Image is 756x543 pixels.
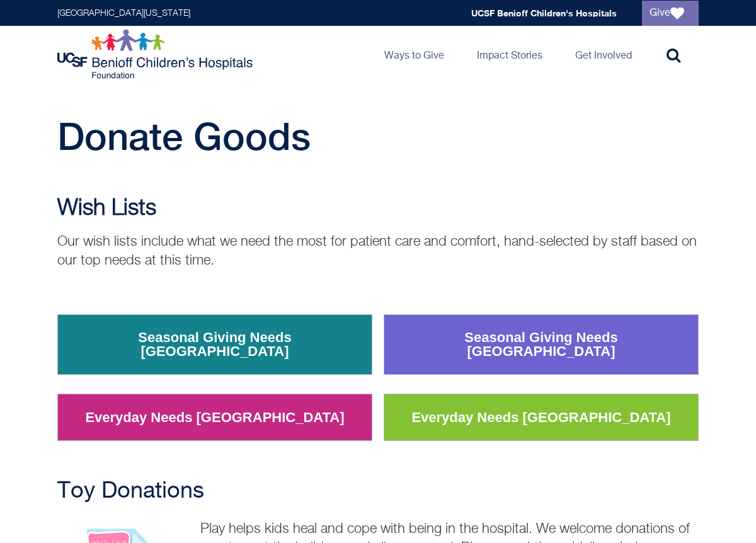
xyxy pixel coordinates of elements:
a: Get Involved [565,26,642,83]
h2: Wish Lists [57,196,699,221]
a: Impact Stories [467,26,553,83]
a: Give [642,1,699,26]
a: Seasonal Giving Needs [GEOGRAPHIC_DATA] [64,321,365,368]
p: Our wish lists include what we need the most for patient care and comfort, hand-selected by staff... [57,232,699,270]
h2: Toy Donations [57,479,699,504]
a: Seasonal Giving Needs [GEOGRAPHIC_DATA] [391,321,692,368]
img: Logo for UCSF Benioff Children's Hospitals Foundation [57,29,256,79]
a: Everyday Needs [GEOGRAPHIC_DATA] [402,401,680,434]
span: Donate Goods [57,114,311,158]
a: Everyday Needs [GEOGRAPHIC_DATA] [76,401,353,434]
a: UCSF Benioff Children's Hospitals [471,8,617,18]
a: Ways to Give [374,26,454,83]
a: [GEOGRAPHIC_DATA][US_STATE] [57,9,190,18]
